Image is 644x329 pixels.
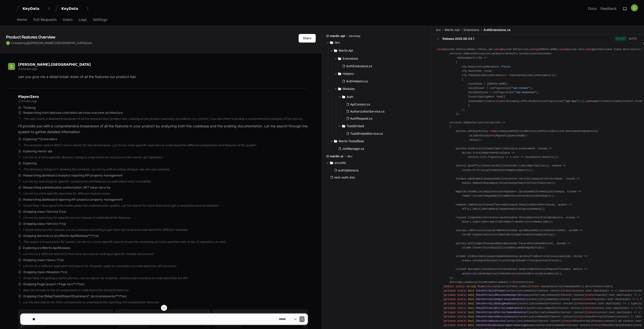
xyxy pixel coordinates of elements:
[338,168,358,172] span: authOptions.ts
[23,300,308,304] div: Let me also search for more components to understand the reporting and visualization features:
[334,55,428,63] button: Extensions
[17,18,27,21] span: Home
[23,282,85,286] span: Grepping Page\.|export.*Page (src/**/*.tsx)
[344,108,425,115] button: AuthorizationService.cs
[586,100,590,103] span: new
[18,95,39,98] span: PlayerZero
[464,28,479,32] span: Extensions
[334,175,355,179] span: next-auth-d.ts
[511,87,530,90] span: "Jwt:Issuer"
[344,101,425,108] button: ApiContext.cs
[436,28,441,32] span: src
[18,123,308,135] p: I'll provide you with a comprehensive breakdown of all the features in your product by analyzing ...
[342,94,345,100] svg: Directory
[600,6,617,11] button: Feedback
[468,302,474,305] span: bool
[330,47,428,55] button: Merlin.Api
[530,285,539,288] span: return
[338,93,428,101] button: Auth
[514,91,536,94] span: "Jwt:Audience"
[350,109,384,114] span: AuthorizationService.cs
[338,56,341,62] svg: Directory
[23,137,57,141] span: Exploring **/Controllers
[23,276,308,280] div: Great! Now I'm getting a better picture. Let me search for GraphQL schema and mutations to unders...
[334,48,337,54] svg: Directory
[350,117,372,121] span: AuthRequest.cs
[334,85,428,93] button: Modules
[23,252,308,256] div: Let me try a different search to find more services by looking at specific module directories:
[477,285,485,288] span: ToJwt
[631,4,638,11] img: ACg8ocIMhgArYgx6ZSQUNXU5thzs6UsPf9rb_9nFAWwzqr8JC4dkNA=s96-c
[491,130,496,133] span: new
[445,298,456,301] span: private
[23,270,67,274] span: Grepping class.*Mutation (*.cs)
[344,130,425,137] button: ToolsEmbedService.cs
[343,72,354,76] span: Helpers
[442,37,474,41] div: Release 2025.06.03.1
[23,228,308,232] div: I found many service classes. Let me continue searching to get more services and understand the d...
[330,34,345,38] span: merlin-api
[23,111,123,115] span: Researching main features controllers services overview architecture
[23,155,308,159] div: Let me try a more specific directory listing to understand the structure of the merlin-api reposi...
[23,161,36,165] span: Exploring
[445,28,460,32] span: Merlin.Api
[330,137,428,145] button: Merlin.Tests/Base
[487,285,527,288] span: JwtSecurityToken token
[79,14,87,26] a: Logs
[445,294,586,297] span: ( )
[335,41,340,45] span: /src
[614,36,627,41] span: Merged
[61,6,83,11] div: KeyData
[23,179,308,184] div: Let me try searching for specific components and features to understand what's available:
[339,139,364,143] span: Merlin.Tests/Base
[23,192,308,196] div: Let me try more specific searches for different feature areas:
[33,14,57,26] a: Pull Requests
[23,258,64,262] span: Grepping class.*Query (*.cs)
[344,115,425,122] button: AuthRequest.cs
[23,198,123,202] span: Researching dashboard reporting KPI analytics property management
[445,289,456,292] span: private
[328,174,425,181] button: next-auth-d.ts
[17,14,27,26] a: Home
[476,298,527,301] span: CheckForValidImpersonateModeStart
[519,302,574,305] span: AuthorizationHandlerContext context
[511,281,521,284] span: return
[23,117,308,121] div: The user wants a detailed breakdown of all the features their product has. Looking at the product...
[346,64,372,68] span: AuthExtensions.cs
[350,102,370,106] span: ApiContext.cs
[507,289,561,292] span: AuthorizationHandlerContext context
[437,48,445,51] span: using
[339,49,353,53] span: Merlin.Api
[6,34,55,40] app-text-character-animate: Product Features Overview
[30,41,86,45] span: [PERSON_NAME].[GEOGRAPHIC_DATA]
[332,167,425,174] button: authOptions.ts
[498,95,502,98] span: new
[334,70,428,78] button: Helpers
[625,289,628,292] span: is
[484,28,511,32] span: AuthExtensions.cs
[487,285,493,288] span: this
[445,285,454,288] span: public
[338,122,428,130] button: ToolsEmbed
[559,48,567,51] span: using
[476,294,528,297] span: CheckForValidRevenueManagerSession
[564,100,578,103] span: "jwt:Key"
[63,18,73,21] span: Users
[23,210,66,214] span: Grepping class.*Service (*.cs)
[456,285,465,288] span: static
[335,161,346,165] span: src/utils
[23,288,308,292] div: Now let me look at the UI components to understand the frontend features:
[340,78,425,85] button: AuthHelpers.cs
[330,40,333,46] svg: Directory
[350,132,383,136] span: ToolsEmbedService.cs
[445,294,456,297] span: private
[468,289,474,292] span: bool
[23,234,99,238] span: Grepping Service\.cs (src/Merlin.Api/Modules/**/*.cs)
[23,204,308,208] div: Great! Now I have good information about the authentication system. Let me search for more featur...
[588,6,596,11] a: Docs
[299,34,316,43] button: Share
[564,289,574,292] span: return
[457,294,466,297] span: static
[23,167,308,171] div: The directory listing isn't showing the contents. Let me try with an empty string to see the root...
[338,86,341,92] svg: Directory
